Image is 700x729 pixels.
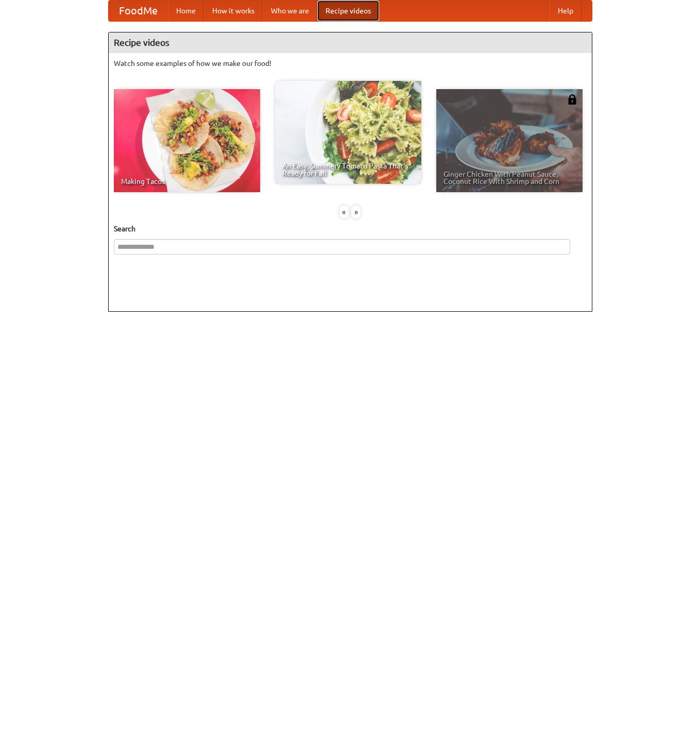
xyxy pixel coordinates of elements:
span: Making Tacos [121,178,253,185]
a: FoodMe [109,1,168,21]
h4: Recipe videos [109,32,592,53]
a: Recipe videos [317,1,379,21]
div: « [339,206,349,218]
a: Making Tacos [114,89,260,192]
img: 483408.png [567,94,577,105]
div: » [351,206,361,218]
a: Who we are [263,1,317,21]
span: An Easy, Summery Tomato Pasta That's Ready for Fall [282,162,414,177]
a: An Easy, Summery Tomato Pasta That's Ready for Fall [275,81,421,184]
a: Home [168,1,204,21]
p: Watch some examples of how we make our food! [114,58,587,69]
h5: Search [114,224,587,234]
a: How it works [204,1,263,21]
a: Help [550,1,582,21]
